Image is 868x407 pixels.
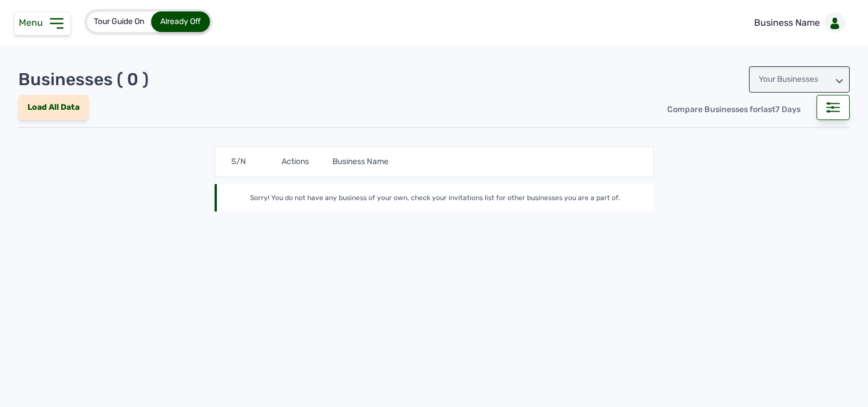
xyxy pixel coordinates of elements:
p: Businesses ( 0 ) [18,69,149,90]
p: Business Name [754,16,820,30]
div: Compare Businesses for 7 Days [658,97,810,122]
a: Business Name [745,7,850,39]
span: Already Off [160,17,201,26]
div: Business Name [332,156,536,167]
span: last [761,105,775,114]
span: Load All Data [27,102,80,112]
div: Actions [282,156,332,167]
div: Your Businesses [749,66,850,93]
div: S/N [231,156,282,167]
span: Tour Guide On [94,17,144,26]
span: Menu [19,17,47,28]
div: Sorry! You do not have any business of your own, check your invitations list for other businesses... [233,193,638,202]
